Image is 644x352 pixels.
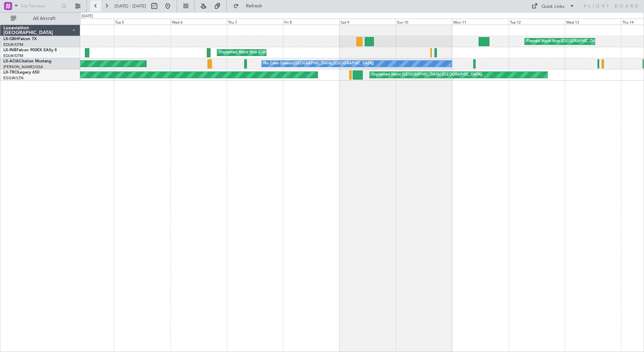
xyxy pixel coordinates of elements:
[3,37,37,41] a: LX-GBHFalcon 7X
[3,64,43,69] a: [PERSON_NAME]/QSA
[170,19,227,25] div: Wed 6
[509,19,565,25] div: Tue 12
[230,1,270,11] button: Refresh
[3,48,17,52] span: LX-INB
[227,19,283,25] div: Thu 7
[396,19,452,25] div: Sun 10
[3,59,19,63] span: LX-AOA
[114,19,170,25] div: Tue 5
[452,19,508,25] div: Mon 11
[3,76,24,81] a: EGGW/LTN
[18,16,71,21] span: All Aircraft
[3,42,23,47] a: EDLW/DTM
[528,1,578,11] button: Quick Links
[7,13,73,24] button: All Aircraft
[3,53,23,58] a: EDLW/DTM
[263,59,374,69] div: No Crew Ostend-[GEOGRAPHIC_DATA] ([GEOGRAPHIC_DATA])
[3,48,57,52] a: LX-INBFalcon 900EX EASy II
[283,19,339,25] div: Fri 8
[542,3,565,10] div: Quick Links
[3,37,18,41] span: LX-GBH
[340,19,396,25] div: Sat 9
[240,4,268,8] span: Refresh
[3,70,39,75] a: LX-TROLegacy 650
[219,48,299,58] div: Unplanned Maint Nice ([GEOGRAPHIC_DATA])
[3,70,18,75] span: LX-TRO
[21,1,59,11] input: Trip Number
[58,19,114,25] div: Mon 4
[526,36,602,47] div: Planned Maint Nice ([GEOGRAPHIC_DATA])
[565,19,621,25] div: Wed 13
[115,3,146,9] span: [DATE] - [DATE]
[3,59,52,63] a: LX-AOACitation Mustang
[372,70,482,80] div: Unplanned Maint [GEOGRAPHIC_DATA] ([GEOGRAPHIC_DATA])
[82,13,93,19] div: [DATE]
